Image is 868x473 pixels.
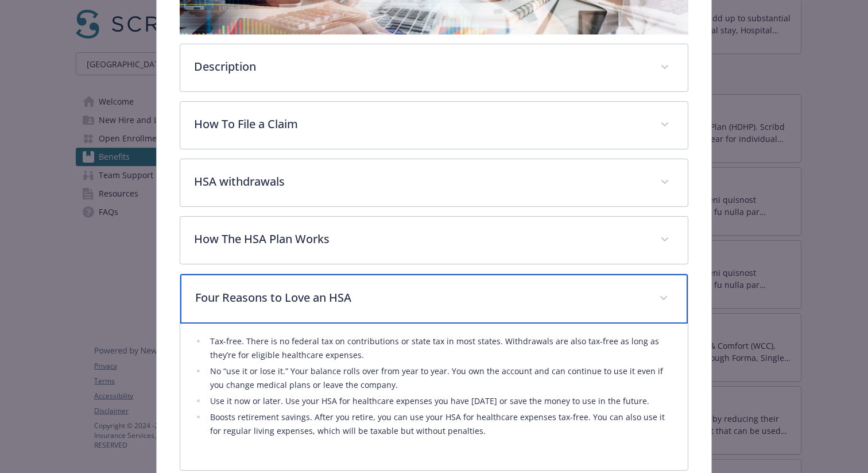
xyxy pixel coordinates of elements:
li: No “use it or lose it.” Your balance rolls over from year to year. You own the account and can co... [207,364,674,392]
div: HSA withdrawals​ [180,159,688,206]
div: Description [180,44,688,91]
p: Description [194,58,646,75]
div: Four Reasons to Love an HSA [180,274,688,324]
li: Use it now or later. Use your HSA for healthcare expenses you have [DATE] or save the money to us... [207,394,674,408]
p: HSA withdrawals​ [194,173,646,190]
p: How The HSA Plan Works [194,230,646,248]
li: Tax-free. There is no federal tax on contributions or state tax in most states. Withdrawals are a... [207,334,674,362]
p: How To File a Claim [194,116,646,133]
div: Four Reasons to Love an HSA [180,324,688,471]
p: Four Reasons to Love an HSA [195,289,645,306]
div: How The HSA Plan Works [180,217,688,264]
div: How To File a Claim [180,102,688,149]
li: Boosts retirement savings. After you retire, you can use your HSA for healthcare expenses tax-fre... [207,410,674,438]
